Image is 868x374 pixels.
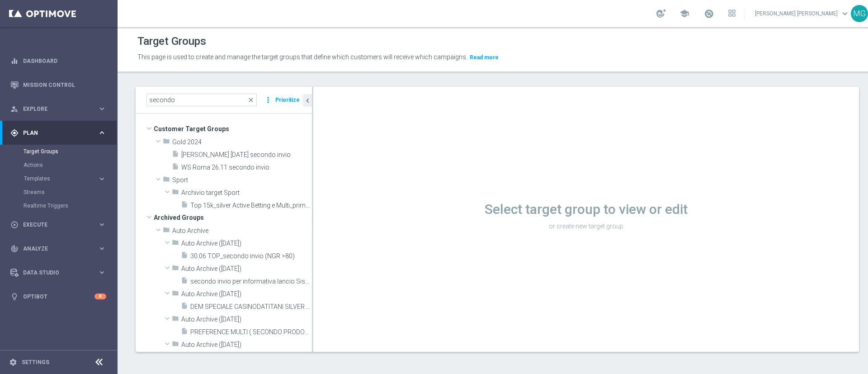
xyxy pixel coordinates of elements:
button: gps_fixed Plan keyboard_arrow_right [10,129,107,137]
div: Streams [24,185,117,199]
div: Templates [24,172,117,185]
span: close [247,96,255,104]
span: Analyze [23,246,98,251]
span: PREFERENCE MULTI ( SECONDO PRODOTTO CASINO ) GGR M02 &gt; 0 -STABLE 05.03 [190,328,312,336]
button: Prioritize [274,94,301,106]
div: Actions [24,158,117,172]
i: settings [9,358,17,366]
div: Plan [10,129,98,137]
i: keyboard_arrow_right [98,175,106,183]
i: insert_drive_file [181,302,188,312]
div: Templates [24,176,98,181]
i: folder [163,175,170,186]
i: insert_drive_file [181,251,188,262]
i: folder [172,239,179,249]
div: Target Groups [24,145,117,158]
i: keyboard_arrow_right [98,220,106,229]
div: Optibot [10,284,106,308]
p: or create new target group [313,222,859,230]
i: keyboard_arrow_right [98,104,106,113]
span: Execute [23,222,98,227]
span: Archived Groups [154,211,312,224]
button: Data Studio keyboard_arrow_right [10,269,107,276]
a: Streams [24,189,94,196]
i: folder [172,340,179,350]
i: track_changes [10,245,19,253]
a: Dashboard [23,49,106,73]
i: folder [163,137,170,148]
i: person_search [10,105,19,113]
div: Mission Control [10,73,106,97]
h1: Target Groups [137,35,206,48]
div: Data Studio [10,269,98,277]
i: folder [172,315,179,325]
div: Analyze [10,245,98,253]
span: This page is used to create and manage the target groups that define which customers will receive... [137,53,467,61]
span: Archivio target Sport [181,189,312,197]
button: lightbulb Optibot 8 [10,293,107,300]
button: equalizer Dashboard [10,57,107,65]
span: Plan [23,130,98,136]
span: secondo invio per informativa lancio Sisal Roulette Italia [190,278,312,285]
a: Mission Control [23,73,106,97]
div: Explore [10,105,98,113]
span: Auto Archive (2022-12-28) [181,240,312,247]
button: Templates keyboard_arrow_right [24,175,107,182]
i: folder [163,226,170,237]
i: lightbulb [10,293,19,301]
i: insert_drive_file [172,150,179,161]
i: folder [172,188,179,199]
button: chevron_left [303,94,312,107]
button: Read more [469,52,500,62]
input: Quick find group or folder [146,94,257,106]
a: Optibot [23,284,94,308]
span: DEM SPECIALE CASINODATITANI SILVER SECONDO INVIO [190,303,312,311]
span: school [679,9,689,19]
div: Dashboard [10,49,106,73]
span: Auto Archive [172,227,312,235]
span: Gold 2024 [172,138,312,146]
i: keyboard_arrow_right [98,244,106,253]
span: WS Roma 26.11 secondo invio [181,164,312,171]
i: keyboard_arrow_right [98,128,106,137]
i: insert_drive_file [181,201,188,211]
span: Auto Archive (2024-09-02) [181,316,312,323]
button: person_search Explore keyboard_arrow_right [10,105,107,113]
a: Settings [22,360,49,365]
div: Execute [10,221,98,229]
div: MG [851,5,868,22]
a: Target Groups [24,148,94,155]
h1: Select target group to view or edit [313,201,859,218]
i: chevron_left [303,96,312,105]
span: Templates [24,176,89,181]
div: Realtime Triggers [24,199,117,213]
i: keyboard_arrow_right [98,268,106,277]
a: Actions [24,161,94,169]
span: Customer Target Groups [154,123,312,135]
a: [PERSON_NAME] [PERSON_NAME]keyboard_arrow_down [754,7,851,20]
span: Auto Archive (2023-03-30) [181,265,312,273]
i: equalizer [10,57,19,65]
span: 30.06 TOP_secondo invio (NGR &gt;80) [190,252,312,260]
span: Top 15k_silver Active Betting e Multi_primo-secondo prodotto pref. Sport_24.05.23_No_tipster [190,202,312,209]
span: Explore [23,106,98,112]
span: WS Puglia 25.09.25 secondo invio [181,151,312,159]
i: play_circle_outline [10,221,19,229]
i: folder [172,264,179,275]
button: play_circle_outline Execute keyboard_arrow_right [10,221,107,228]
button: Mission Control [10,81,107,89]
span: Data Studio [23,270,98,275]
a: Realtime Triggers [24,202,94,209]
button: track_changes Analyze keyboard_arrow_right [10,245,107,252]
i: gps_fixed [10,129,19,137]
span: Sport [172,176,312,184]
